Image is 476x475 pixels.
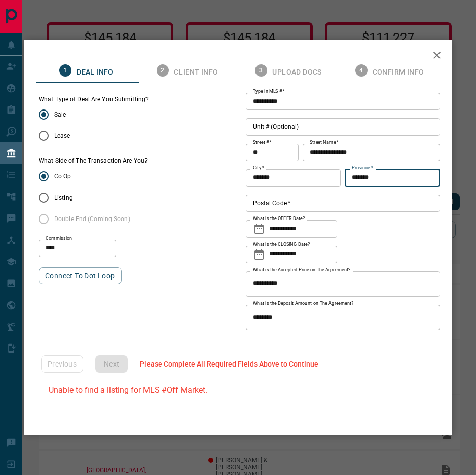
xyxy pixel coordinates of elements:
span: Sale [54,110,66,119]
label: Street # [253,139,272,146]
label: What Side of The Transaction Are You? [39,157,148,165]
span: Double End (Coming Soon) [54,214,130,224]
label: Type in MLS # [253,88,285,95]
text: 1 [64,67,67,74]
label: What is the Accepted Price on The Agreement? [253,267,351,273]
span: Deal Info [77,68,114,77]
label: Street Name [310,139,339,146]
label: City [253,165,264,171]
label: What is the Deposit Amount on The Agreement? [253,300,354,307]
span: Co Op [54,172,71,181]
button: Connect to Dot Loop [39,267,122,284]
span: Listing [54,193,73,202]
span: Please Complete All Required Fields Above to Continue [140,360,318,368]
legend: What Type of Deal Are You Submitting? [39,95,149,104]
p: Unable to find a listing for MLS #Off Market. [49,385,207,395]
label: Province [352,165,373,171]
span: Lease [54,131,70,140]
label: Commission [46,235,72,242]
label: What is the CLOSING Date? [253,241,310,248]
label: What is the OFFER Date? [253,215,305,222]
